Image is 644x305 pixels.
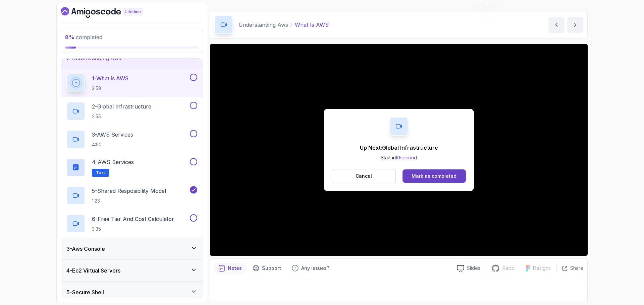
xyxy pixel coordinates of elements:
button: 4-Ec2 Virtual Servers [61,260,203,281]
button: notes button [214,263,246,274]
button: 5-Secure Shell [61,282,203,303]
h3: 4 - Ec2 Virtual Servers [66,266,120,275]
p: 1:23 [92,198,166,204]
p: Start in [360,154,438,161]
button: 3-AWS Services4:50 [66,130,197,149]
button: Share [556,265,583,272]
p: Designs [533,265,551,272]
button: next content [567,17,583,33]
span: completed [65,34,102,41]
p: 2:55 [92,113,151,120]
p: Notes [228,265,242,272]
button: 1-What Is AWS2:58 [66,74,197,92]
p: Understanding Aws [238,21,288,29]
a: Slides [451,265,486,272]
button: Mark as completed [402,169,466,183]
p: Slides [467,265,480,272]
p: What Is AWS [295,21,329,29]
p: 1 - What Is AWS [92,74,128,82]
p: 5 - Shared Resposibility Model [92,187,166,195]
button: 3-Aws Console [61,238,203,259]
h3: 5 - Secure Shell [66,288,104,296]
button: 5-Shared Resposibility Model1:23 [66,186,197,205]
button: 4-AWS ServicesText [66,158,197,177]
p: 2 - Global Infrastructure [92,102,151,110]
button: Feedback button [288,263,333,274]
p: 3 - AWS Services [92,131,133,139]
p: 3:35 [92,226,174,232]
div: Mark as completed [412,173,457,179]
button: Support button [249,263,285,274]
span: Text [96,170,105,175]
button: 2-Global Infrastructure2:55 [66,102,197,121]
p: 6 - Free Tier And Cost Calculator [92,215,174,223]
a: Dashboard [61,7,158,18]
p: Cancel [356,173,372,179]
h3: 3 - Aws Console [66,245,105,253]
p: Any issues? [301,265,329,272]
p: 4:50 [92,141,133,148]
p: Share [570,265,583,272]
p: Support [262,265,281,272]
button: 6-Free Tier And Cost Calculator3:35 [66,214,197,233]
p: 4 - AWS Services [92,158,134,166]
button: Cancel [332,169,396,183]
p: Repo [502,265,515,272]
p: Up Next: Global Infrastructure [360,144,438,152]
iframe: 2 - What is AWS [210,44,588,256]
span: 10 second [395,155,417,160]
button: previous content [548,17,565,33]
p: 2:58 [92,85,128,92]
span: 8 % [65,34,74,41]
